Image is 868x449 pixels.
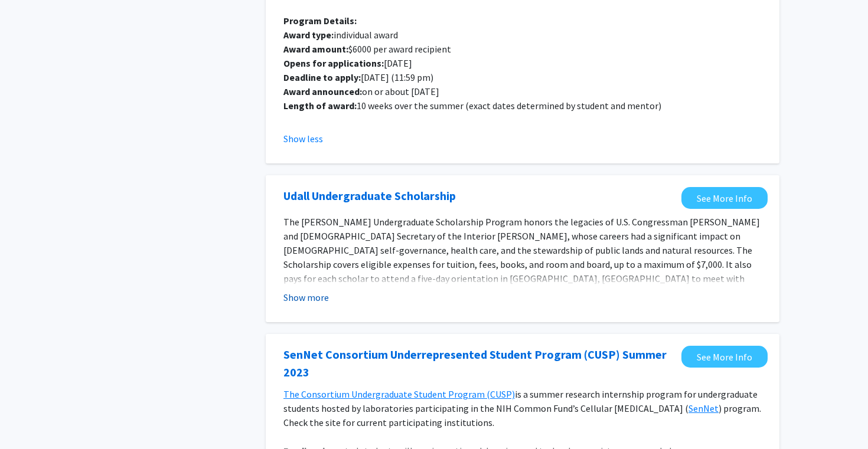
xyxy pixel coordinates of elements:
[283,70,762,84] p: [DATE] (11:59 pm)
[283,28,762,42] p: individual award
[681,187,768,209] a: Opens in a new tab
[283,346,676,381] a: Opens in a new tab
[283,42,762,56] p: $6000 per award recipient
[283,15,357,27] strong: Program Details:
[283,132,323,146] button: Show less
[283,100,357,112] strong: Length of award:
[283,99,762,113] p: 10 weeks over the summer (exact dates determined by student and mentor)
[283,290,329,304] button: Show more
[283,86,362,97] strong: Award announced:
[681,346,768,368] a: Opens in a new tab
[283,216,760,313] span: The [PERSON_NAME] Undergraduate Scholarship Program honors the legacies of U.S. Congressman [PERS...
[283,71,361,83] strong: Deadline to apply:
[283,56,762,70] p: [DATE]
[283,43,348,55] strong: Award amount:
[283,29,334,41] strong: Award type:
[688,402,719,414] a: SenNet
[283,84,762,99] p: on or about [DATE]
[283,57,384,69] strong: Opens for applications:
[283,187,456,205] a: Opens in a new tab
[283,388,515,400] a: The Consortium Undergraduate Student Program (CUSP)
[283,387,762,430] p: is a summer research internship program for undergraduate students hosted by laboratories partici...
[9,396,50,440] iframe: Chat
